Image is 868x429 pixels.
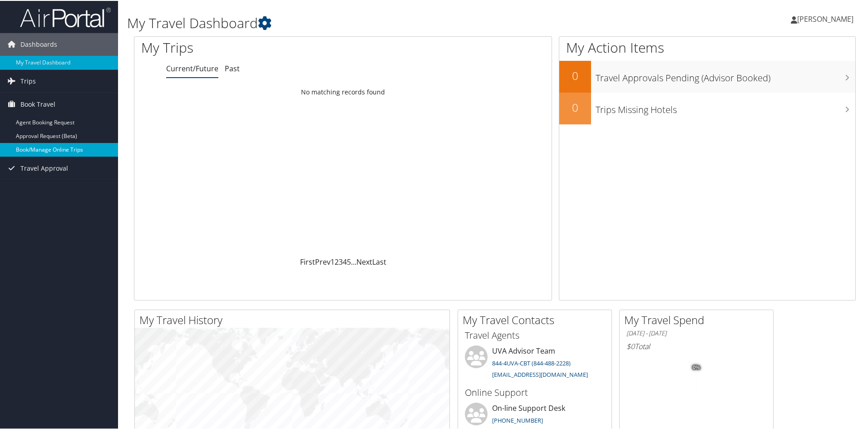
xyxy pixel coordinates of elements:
[300,256,315,266] a: First
[559,37,855,56] h1: My Action Items
[559,99,591,114] h2: 0
[127,13,617,32] h1: My Travel Dashboard
[20,6,111,27] img: airportal-logo.png
[797,13,853,23] span: [PERSON_NAME]
[626,328,766,337] h6: [DATE] - [DATE]
[626,340,635,350] span: $0
[492,370,588,378] a: [EMAIL_ADDRESS][DOMAIN_NAME]
[492,415,543,424] a: [PHONE_NUMBER]
[343,256,347,266] a: 4
[141,37,371,56] h1: My Trips
[559,92,855,123] a: 0Trips Missing Hotels
[465,328,605,341] h3: Travel Agents
[372,256,386,266] a: Last
[347,256,351,266] a: 5
[626,340,766,350] h6: Total
[559,60,855,92] a: 0Travel Approvals Pending (Advisor Booked)
[20,156,68,179] span: Travel Approval
[225,63,240,73] a: Past
[20,69,36,92] span: Trips
[596,98,855,115] h3: Trips Missing Hotels
[339,256,343,266] a: 3
[465,385,605,398] h3: Online Support
[791,5,863,32] a: [PERSON_NAME]
[492,358,571,366] a: 844-4UVA-CBT (844-488-2228)
[351,256,356,266] span: …
[335,256,339,266] a: 2
[166,63,218,73] a: Current/Future
[315,256,330,266] a: Prev
[624,311,773,327] h2: My Travel Spend
[20,92,55,115] span: Book Travel
[596,66,855,84] h3: Travel Approvals Pending (Advisor Booked)
[139,311,449,327] h2: My Travel History
[559,67,591,83] h2: 0
[330,256,335,266] a: 1
[356,256,372,266] a: Next
[20,32,57,55] span: Dashboards
[463,311,612,327] h2: My Travel Contacts
[693,364,700,370] tspan: 0%
[460,345,609,382] li: UVA Advisor Team
[134,83,552,99] td: No matching records found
